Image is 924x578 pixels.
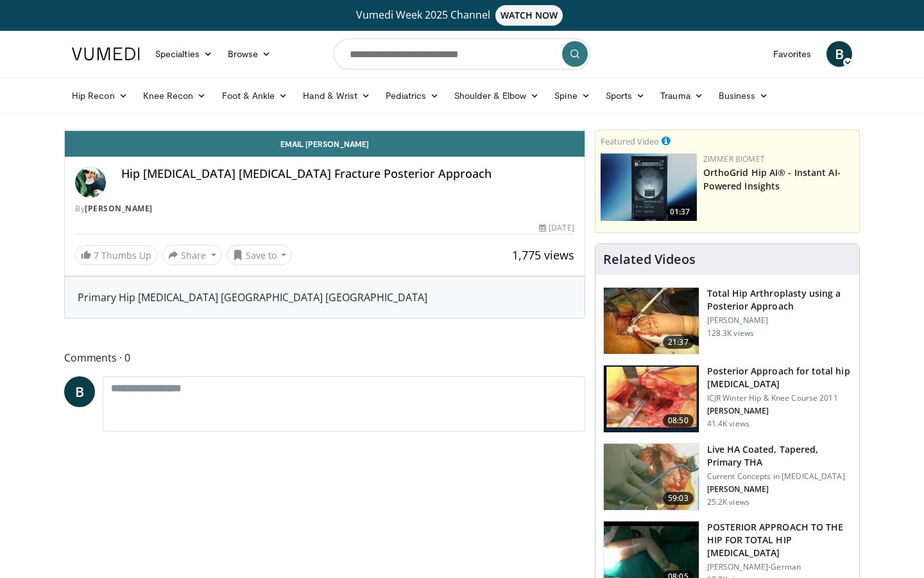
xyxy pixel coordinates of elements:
a: 01:37 [601,153,697,221]
h4: Hip [MEDICAL_DATA] [MEDICAL_DATA] Fracture Posterior Approach [121,167,574,181]
small: Featured Video [601,136,659,147]
video-js: Video Player [65,130,585,131]
a: Browse [220,41,279,67]
a: Hip Recon [64,83,135,109]
a: Foot & Ankle [214,83,296,109]
a: Spine [547,83,597,109]
img: Avatar [75,167,106,198]
a: Sports [598,83,653,109]
img: 297873_0003_1.png.150x105_q85_crop-smart_upscale.jpg [604,365,699,432]
div: Primary Hip [MEDICAL_DATA] [GEOGRAPHIC_DATA] [GEOGRAPHIC_DATA] [78,290,572,305]
span: 1,775 views [512,247,574,263]
span: 59:03 [663,492,694,505]
a: Favorites [766,41,819,67]
a: 21:37 Total Hip Arthroplasty using a Posterior Approach [PERSON_NAME] 128.3K views [603,287,851,355]
a: Pediatrics [378,83,447,109]
a: Knee Recon [135,83,214,109]
img: 51d03d7b-a4ba-45b7-9f92-2bfbd1feacc3.150x105_q85_crop-smart_upscale.jpg [601,153,697,221]
p: [PERSON_NAME] [707,484,851,495]
a: B [64,376,95,407]
span: 01:37 [666,206,694,218]
button: Share [162,245,222,265]
span: WATCH NOW [495,5,563,26]
span: 7 [94,249,99,261]
p: 41.4K views [707,419,749,429]
a: Business [711,83,776,109]
a: Zimmer Biomet [703,153,765,164]
h3: POSTERIOR APPROACH TO THE HIP FOR TOTAL HIP [MEDICAL_DATA] [707,521,851,559]
a: Shoulder & Elbow [447,83,547,109]
a: 59:03 Live HA Coated, Tapered, Primary THA Current Concepts in [MEDICAL_DATA] [PERSON_NAME] 25.2K... [603,443,851,511]
p: [PERSON_NAME] [707,315,851,326]
h3: Total Hip Arthroplasty using a Posterior Approach [707,287,851,313]
p: Current Concepts in [MEDICAL_DATA] [707,471,851,482]
a: 7 Thumbs Up [75,245,157,265]
a: OrthoGrid Hip AI® - Instant AI-Powered Insights [703,166,841,192]
a: Specialties [148,41,220,67]
span: 21:37 [663,336,694,349]
div: [DATE] [539,222,574,234]
img: rana_3.png.150x105_q85_crop-smart_upscale.jpg [604,444,699,511]
p: [PERSON_NAME] [707,406,851,416]
span: Comments 0 [64,349,585,366]
p: [PERSON_NAME]-German [707,562,851,572]
h3: Posterior Approach for total hip [MEDICAL_DATA] [707,365,851,390]
div: By [75,203,574,215]
p: ICJR Winter Hip & Knee Course 2011 [707,393,851,403]
a: Vumedi Week 2025 ChannelWATCH NOW [74,5,850,26]
a: 08:50 Posterior Approach for total hip [MEDICAL_DATA] ICJR Winter Hip & Knee Course 2011 [PERSON_... [603,365,851,433]
img: 286987_0000_1.png.150x105_q85_crop-smart_upscale.jpg [604,288,699,355]
button: Save to [227,245,293,265]
img: VuMedi Logo [72,48,140,60]
h4: Related Videos [603,252,696,267]
a: B [826,41,852,67]
p: 25.2K views [707,497,749,507]
a: Trauma [653,83,711,109]
input: Search topics, interventions [334,39,590,69]
a: Email [PERSON_NAME] [65,131,585,157]
span: 08:50 [663,414,694,427]
a: [PERSON_NAME] [85,203,153,214]
a: Hand & Wrist [295,83,378,109]
h3: Live HA Coated, Tapered, Primary THA [707,443,851,469]
p: 128.3K views [707,328,754,338]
